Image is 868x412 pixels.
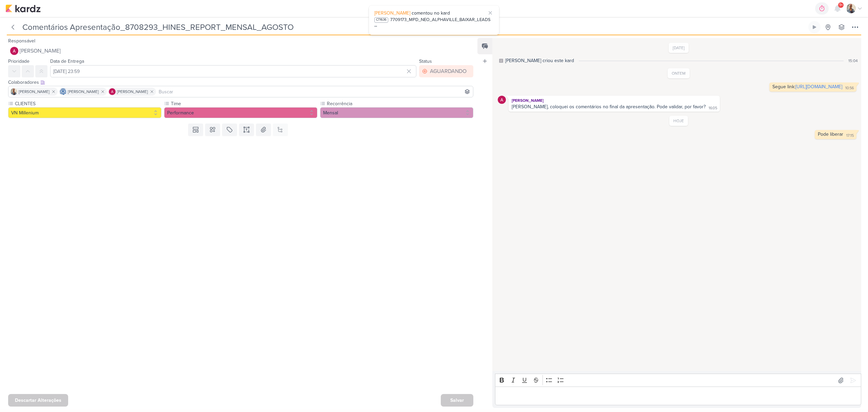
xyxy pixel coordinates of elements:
[170,100,317,107] label: Time
[846,133,854,138] div: 17:15
[818,131,843,137] div: Pode liberar
[50,58,84,64] label: Data de Entrega
[8,38,35,44] label: Responsável
[709,106,717,111] div: 16:05
[430,67,467,75] div: AGUARDANDO
[320,107,473,118] button: Mensal
[510,97,718,104] div: [PERSON_NAME]
[20,47,61,55] span: [PERSON_NAME]
[109,88,116,95] img: Alessandra Gomes
[5,4,41,13] img: kardz.app
[846,4,856,13] img: Iara Santos
[848,58,858,64] div: 15:04
[512,104,706,110] div: [PERSON_NAME], coloquei os comentários no final da apresentação. Pode validar, por favor?
[14,100,161,107] label: CLIENTES
[495,374,861,387] div: Editor toolbar
[845,86,854,91] div: 10:56
[157,88,472,96] input: Buscar
[60,88,66,95] img: Caroline Traven De Andrade
[374,10,410,16] span: [PERSON_NAME]
[419,58,432,64] label: Status
[495,387,861,405] div: Editor editing area: main
[412,10,450,16] span: comentou no kard
[8,107,161,118] button: VN Millenium
[10,47,18,55] img: Alessandra Gomes
[812,24,817,30] div: Ligar relógio
[326,100,473,107] label: Recorrência
[390,17,491,23] div: 7709173_MPD_NEO_ALPHAVILLE_BAIXAR_LEADS
[164,107,317,118] button: Performance
[795,84,842,90] a: [URL][DOMAIN_NAME]
[839,2,843,8] span: 9+
[117,89,148,95] span: [PERSON_NAME]
[20,21,807,33] input: Kard Sem Título
[374,24,494,31] div: ""
[50,65,416,77] input: Select a date
[772,84,842,90] div: Segue link:
[374,17,388,23] div: CT1636
[19,89,50,95] span: [PERSON_NAME]
[8,58,29,64] label: Prioridade
[68,89,99,95] span: [PERSON_NAME]
[419,65,473,77] button: AGUARDANDO
[505,57,574,64] div: [PERSON_NAME] criou este kard
[498,96,506,104] img: Alessandra Gomes
[8,45,473,57] button: [PERSON_NAME]
[8,79,473,86] div: Colaboradores
[11,88,17,95] img: Iara Santos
